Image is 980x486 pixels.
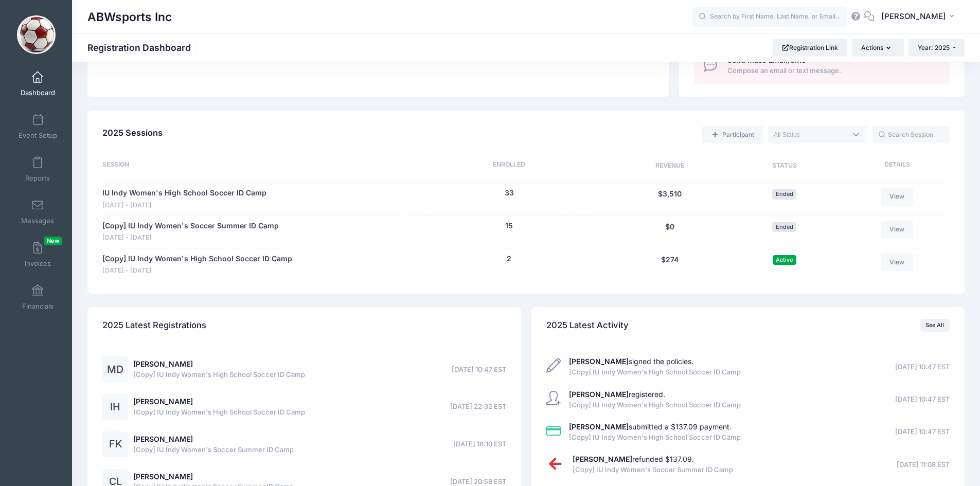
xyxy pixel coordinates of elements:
a: InvoicesNew [13,237,62,273]
strong: [PERSON_NAME] [573,455,632,463]
div: Status [729,160,840,172]
span: Ended [772,189,796,199]
span: [DATE] 10:47 EST [895,394,950,405]
a: MD [102,366,128,374]
span: [DATE] 18:10 EST [453,439,506,449]
span: [Copy] IU Indy Women's High School Soccer ID Camp [133,407,305,418]
div: FK [102,431,128,457]
a: Registration Link [773,39,847,57]
span: [Copy] IU Indy Women's High School Soccer ID Camp [569,367,741,377]
span: New [44,237,62,245]
button: 2 [507,254,511,264]
h1: Registration Dashboard [87,42,200,53]
span: Dashboard [21,88,55,97]
a: [PERSON_NAME]registered. [569,390,665,399]
a: [PERSON_NAME] [133,472,193,481]
span: [PERSON_NAME] [881,11,946,22]
span: Financials [22,302,54,311]
div: $0 [611,221,729,243]
span: Compose an email or text message. [727,66,938,76]
span: [Copy] IU Indy Women's Soccer Summer ID Camp [133,445,294,455]
span: [DATE] 10:47 EST [452,365,506,375]
div: Details [840,160,950,172]
span: [Copy] IU Indy Women's Soccer Summer ID Camp [573,465,733,475]
div: Revenue [611,160,729,172]
span: Year: 2025 [918,44,950,51]
a: See All [920,319,950,331]
span: [DATE] 10:47 EST [895,427,950,437]
span: [Copy] IU Indy Women's High School Soccer ID Camp [569,433,741,443]
span: Reports [25,174,50,183]
div: Session [102,160,407,172]
h4: 2025 Latest Activity [546,311,629,340]
a: [PERSON_NAME]signed the policies. [569,357,693,366]
button: Year: 2025 [908,39,965,57]
span: Event Setup [19,131,57,140]
h4: 2025 Latest Registrations [102,311,206,340]
input: Search Session [872,126,950,143]
span: 2025 Sessions [102,128,163,138]
div: $274 [611,254,729,276]
span: [DATE] - [DATE] [102,201,266,210]
span: [DATE] 11:08 EST [897,460,950,470]
a: Add a new manual registration [702,126,763,143]
span: [DATE] 22:32 EST [450,402,506,412]
button: [PERSON_NAME] [875,5,965,29]
a: [PERSON_NAME]refunded $137.09. [573,455,694,463]
a: Send Mass Email/SMS Compose an email or text message. [694,46,950,84]
a: View [881,221,914,238]
span: Send Mass Email/SMS [727,56,806,64]
a: [Copy] IU Indy Women's Soccer Summer ID Camp [102,221,279,231]
a: FK [102,440,128,449]
a: [Copy] IU Indy Women's High School Soccer ID Camp [102,254,292,264]
span: [DATE] 10:47 EST [895,362,950,372]
span: [Copy] IU Indy Women's High School Soccer ID Camp [569,400,741,410]
span: Active [773,255,796,265]
a: [PERSON_NAME] [133,359,193,368]
a: View [881,188,914,205]
textarea: Search [774,130,847,139]
img: ABWsports Inc [17,15,56,54]
a: View [881,254,914,271]
button: 33 [505,188,514,199]
div: $3,510 [611,188,729,210]
a: Reports [13,151,62,187]
h1: ABWsports Inc [87,5,172,29]
a: Messages [13,194,62,230]
input: Search by First Name, Last Name, or Email... [692,7,847,27]
span: [Copy] IU Indy Women's High School Soccer ID Camp [133,370,305,380]
a: Event Setup [13,109,62,145]
button: 15 [505,221,513,231]
span: Messages [21,217,54,225]
a: IH [102,403,128,412]
div: IH [102,394,128,420]
a: [PERSON_NAME] [133,435,193,443]
a: [PERSON_NAME] [133,397,193,406]
span: Ended [772,222,796,232]
button: Actions [852,39,903,57]
a: Dashboard [13,66,62,102]
a: IU Indy Women's High School Soccer ID Camp [102,188,266,199]
div: Enrolled [407,160,611,172]
div: MD [102,356,128,382]
strong: [PERSON_NAME] [569,422,629,431]
strong: [PERSON_NAME] [569,357,629,366]
span: [DATE] - [DATE] [102,233,279,243]
a: Financials [13,279,62,315]
strong: [PERSON_NAME] [569,390,629,399]
a: [PERSON_NAME]submitted a $137.09 payment. [569,422,732,431]
span: [DATE] - [DATE] [102,266,292,276]
span: Invoices [25,259,51,268]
